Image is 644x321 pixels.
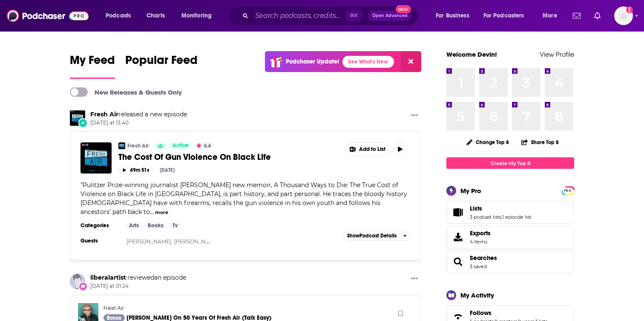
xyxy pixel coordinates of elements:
span: Charts [147,10,165,22]
a: New Releases & Guests Only [70,87,182,97]
span: Pulitzer Prize-winning journalist [PERSON_NAME] new memoir, A Thousand Ways to Die: The True Cost... [80,181,407,216]
button: Show More Button [408,110,421,121]
a: PRO [563,187,573,194]
span: Lists [470,205,482,212]
span: More [543,10,557,22]
a: Exports [446,226,574,249]
a: My Feed [70,53,115,79]
button: open menu [175,9,223,23]
button: more [155,209,168,216]
img: Podchaser - Follow, Share and Rate Podcasts [7,8,89,24]
a: The Cost Of Gun Violence On Black Life [118,152,325,162]
button: Change Top 8 [461,137,514,147]
a: Show notifications dropdown [569,9,584,23]
div: My Activity [460,291,494,299]
span: [DATE] at 13:40 [90,119,187,127]
svg: Add a profile image [626,6,633,13]
span: " [80,181,407,216]
span: , [501,214,502,220]
button: open menu [100,9,142,23]
h3: released a new episode [90,110,187,119]
a: 1 episode list [502,214,531,220]
a: Charts [141,9,170,23]
span: Popular Feed [125,53,198,72]
button: 4.4 [194,142,213,149]
a: Arts [126,222,142,229]
span: Podcasts [106,10,131,22]
p: Podchaser Update! [286,58,339,65]
span: Open Advanced [372,14,408,18]
span: Exports [470,229,491,237]
span: [DATE] at 01:24 [90,283,186,290]
span: Follows [470,309,492,317]
a: [PERSON_NAME], [126,238,172,245]
a: View Profile [540,50,574,58]
button: Show More Button [345,143,390,156]
a: Searches [449,256,466,268]
div: [DATE] [160,167,175,173]
span: Logged in as sschroeder [614,6,633,25]
a: Fresh Air [127,142,149,149]
img: liberalartist [70,274,85,289]
span: Exports [449,231,466,243]
span: My Feed [70,53,115,72]
span: Bonus [107,315,121,321]
div: New Episode [78,118,88,127]
span: The Cost Of Gun Violence On Black Life [118,152,271,162]
a: Fresh Air [103,305,124,312]
span: Searches [446,250,574,273]
h3: Categories [80,222,119,229]
a: Show notifications dropdown [591,9,604,23]
a: Active [169,142,192,149]
a: Lists [470,205,531,212]
span: 4 items [470,239,491,245]
button: Share Top 8 [521,134,559,150]
a: 3 saved [470,263,487,269]
span: PRO [563,188,573,194]
h3: Guests [80,237,119,244]
div: New Review [78,282,88,291]
img: The Cost Of Gun Violence On Black Life [80,142,112,174]
span: Show Podcast Details [347,233,397,239]
img: Fresh Air [70,110,85,126]
button: open menu [430,9,480,23]
a: Fresh Air [90,110,118,118]
a: Popular Feed [125,53,198,79]
button: 49m 51s [118,166,153,174]
a: Welcome Devin! [446,50,497,58]
a: liberalartist [90,274,126,281]
button: ShowPodcast Details [343,231,411,241]
img: User Profile [614,6,633,25]
a: Create My Top 8 [446,157,574,169]
span: Add to List [359,146,385,153]
a: Books [144,222,167,229]
span: Monitoring [181,10,212,22]
a: [PERSON_NAME] [174,238,219,245]
span: ⌘ K [346,10,362,21]
span: Lists [446,201,574,224]
div: My Pro [460,187,481,195]
a: See What's New [342,56,394,68]
span: For Podcasters [483,10,524,22]
span: ... [150,208,154,216]
div: an episode [90,274,186,282]
button: open menu [478,9,537,23]
span: Active [172,142,189,150]
button: Show More Button [408,274,421,284]
button: open menu [537,9,568,23]
input: Search podcasts, credits, & more... [252,9,346,23]
button: Open AdvancedNew [368,11,411,21]
img: Fresh Air [118,142,125,149]
span: New [396,5,411,13]
button: Show profile menu [614,6,633,25]
span: reviewed [127,274,154,281]
a: Searches [470,254,497,262]
a: Follows [470,309,547,317]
